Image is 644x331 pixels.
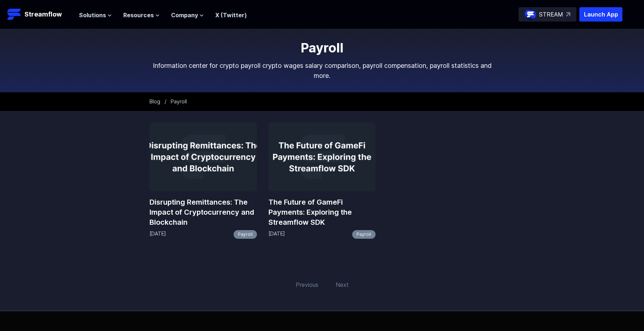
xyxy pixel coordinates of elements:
[79,11,106,19] span: Solutions
[123,11,160,19] button: Resources
[149,61,494,81] p: Information center for crypto payroll crypto wages salary comparison, payroll compensation, payro...
[149,230,166,239] p: [DATE]
[149,41,494,55] h1: Payroll
[519,7,576,22] a: STREAM
[579,7,622,22] button: Launch App
[7,7,72,22] a: Streamflow
[171,98,187,104] span: Payroll
[24,9,62,19] p: Streamflow
[123,11,154,19] span: Resources
[149,197,257,227] a: Disrupting Remittances: The Impact of Cryptocurrency and Blockchain
[268,230,285,239] p: [DATE]
[234,230,257,239] a: Payroll
[331,276,353,293] span: Next
[215,11,247,19] a: X (Twitter)
[268,197,376,227] a: The Future of GameFi Payments: Exploring the Streamflow SDK
[171,11,204,19] button: Company
[566,12,570,17] img: top-right-arrow.svg
[149,122,257,191] img: Disrupting Remittances: The Impact of Cryptocurrency and Blockchain
[268,122,376,191] img: The Future of GameFi Payments: Exploring the Streamflow SDK
[79,11,112,19] button: Solutions
[525,9,536,20] img: streamflow-logo-circle.png
[539,10,563,19] p: STREAM
[7,7,22,22] img: Streamflow Logo
[149,98,160,104] a: Blog
[165,98,166,104] span: /
[352,230,376,239] a: Payroll
[171,11,198,19] span: Company
[291,276,323,293] span: Previous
